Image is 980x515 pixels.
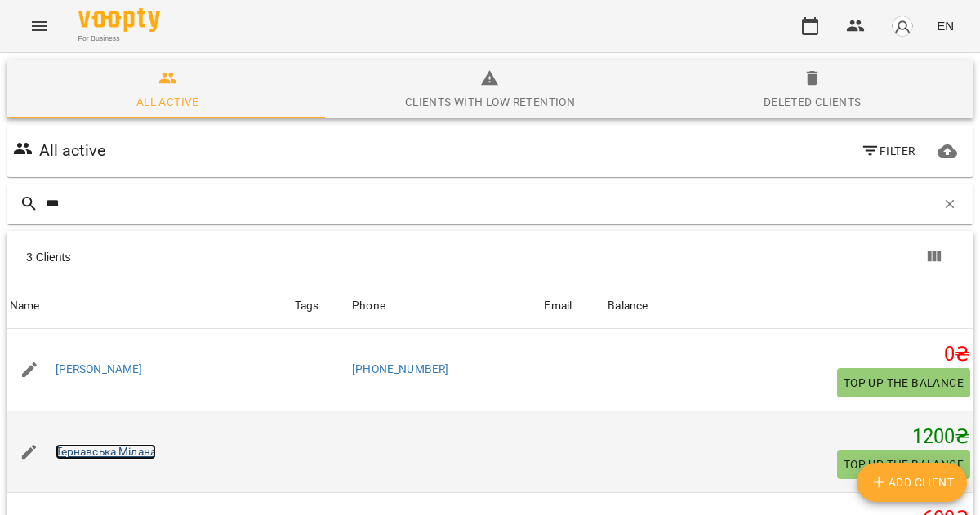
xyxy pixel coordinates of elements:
span: Email [544,296,601,316]
a: [PERSON_NAME] [56,362,143,378]
span: Phone [352,296,537,316]
img: avatar_s.png [891,15,914,38]
button: Top up the balance [837,450,970,479]
div: Phone [352,296,385,316]
div: Table Toolbar [7,231,973,283]
span: Top up the balance [844,373,964,393]
button: Menu [20,7,59,46]
img: Voopty Logo [78,8,160,32]
div: Balance [608,296,648,316]
button: Show columns [915,238,954,277]
h5: 1200 ₴ [608,424,970,450]
span: Top up the balance [844,455,964,474]
button: Filter [854,136,922,166]
div: Sort [608,296,648,316]
div: Email [544,296,572,316]
span: For Business [78,33,160,44]
a: Тернавська Мілана [56,444,157,460]
span: Add Client [870,473,955,492]
div: All active [136,92,199,112]
div: Sort [10,296,40,316]
div: Sort [544,296,572,316]
div: Sort [352,296,385,316]
span: Balance [608,296,970,316]
div: Tags [295,296,345,316]
div: Name [10,296,40,316]
button: Add Client [857,463,968,502]
span: Filter [861,141,915,161]
a: [PHONE_NUMBER] [352,362,448,375]
h6: All active [39,138,105,163]
h5: 0 ₴ [608,342,970,367]
span: Name [10,296,288,316]
button: Top up the balance [837,368,970,397]
div: 3 Clients [26,249,492,265]
span: EN [937,17,954,34]
button: EN [930,11,960,41]
div: Deleted clients [764,92,862,112]
div: Clients with low retention [405,92,575,112]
